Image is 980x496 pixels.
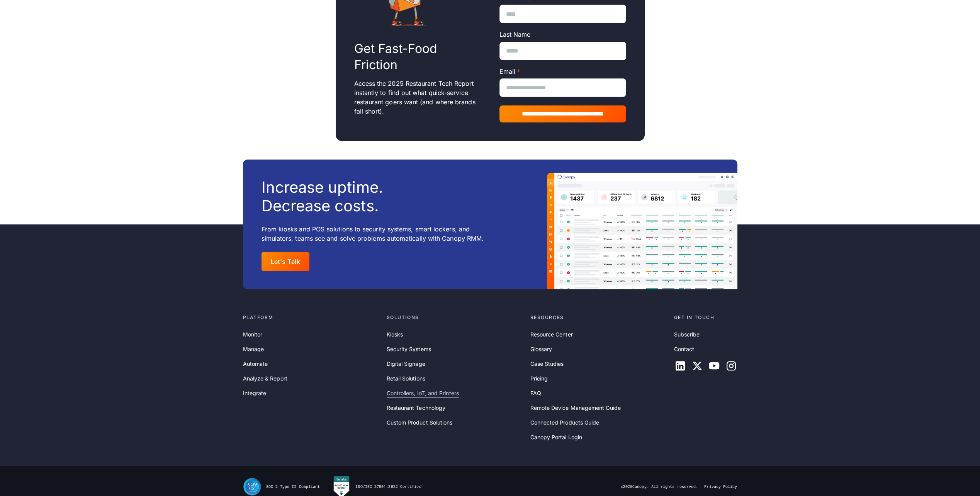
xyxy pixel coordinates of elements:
a: FAQ [530,389,541,397]
div: ISO/IEC 27001:2022 Certified [355,484,421,489]
a: Monitor [243,330,263,339]
a: Analyze & Report [243,374,287,383]
a: Subscribe [674,330,700,339]
span: 2025 [623,484,632,489]
span: Last Name [499,31,531,38]
a: Connected Products Guide [530,418,600,427]
a: Kiosks [387,330,403,339]
a: Pricing [530,374,548,383]
img: A Canopy dashboard example [547,173,737,289]
div: Solutions [387,314,524,321]
h3: Increase uptime. Decrease costs. [262,178,383,215]
a: Glossary [530,345,552,353]
img: SOC II Type II Compliance Certification for Canopy Remote Device Management [243,477,262,496]
a: Resource Center [530,330,573,339]
div: © Canopy. All rights reserved. [621,484,698,489]
div: SOC 2 Type II Compliant [266,484,320,489]
a: Let's Talk [262,252,310,271]
p: From kiosks and POS solutions to security systems, smart lockers, and simulators, teams see and s... [262,224,499,243]
a: Automate [243,360,268,368]
a: Security Systems [387,345,431,353]
a: Case Studies [530,360,564,368]
a: Remote Device Management Guide [530,404,621,412]
a: Contact [674,345,695,353]
a: Canopy Portal Login [530,433,583,442]
div: Platform [243,314,380,321]
a: Integrate [243,389,267,397]
p: Access the 2025 Restaurant Tech Report instantly to find out what quick-service restaurant goers ... [354,79,481,116]
a: Retail Solutions [387,374,425,383]
div: Get in touch [674,314,737,321]
a: Digital Signage [387,360,425,368]
a: Custom Product Solutions [387,418,453,427]
a: Manage [243,345,264,353]
span: Email [499,68,515,75]
a: Restaurant Technology [387,404,446,412]
a: Privacy Policy [704,484,737,489]
div: Resources [530,314,668,321]
a: Controllers, IoT, and Printers [387,389,459,397]
h2: Get Fast-Food Friction [354,41,481,73]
